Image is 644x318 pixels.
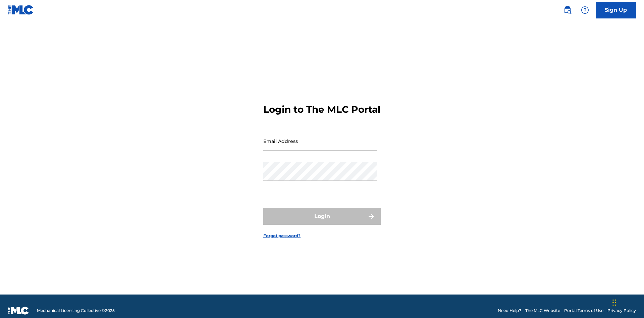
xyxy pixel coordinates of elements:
div: Drag [612,293,616,313]
span: Mechanical Licensing Collective © 2025 [37,308,115,314]
a: The MLC Website [525,308,560,314]
div: Help [578,3,592,17]
a: Public Search [561,3,574,17]
a: Need Help? [498,308,521,314]
img: MLC Logo [8,5,34,15]
a: Sign Up [596,2,636,18]
a: Portal Terms of Use [564,308,603,314]
a: Privacy Policy [607,308,636,314]
img: search [563,6,572,14]
img: logo [8,307,29,315]
img: help [581,6,589,14]
h3: Login to The MLC Portal [263,104,380,115]
iframe: Chat Widget [610,286,644,318]
a: Forgot password? [263,233,301,239]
